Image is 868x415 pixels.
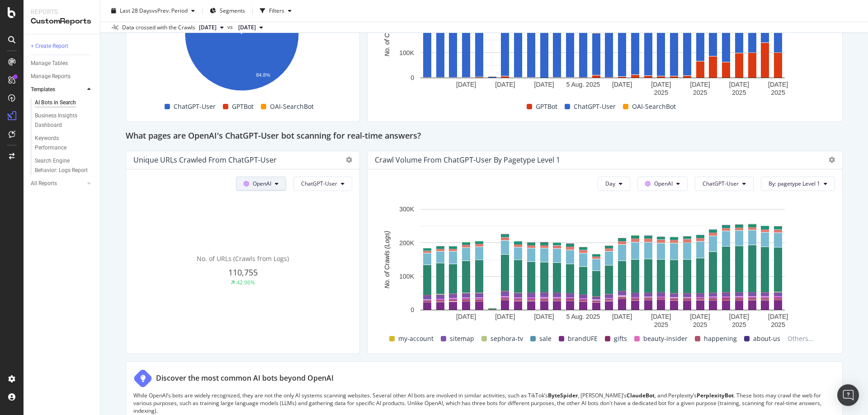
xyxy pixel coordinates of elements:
[220,7,245,14] span: Segments
[301,180,337,187] span: ChatGPT-User
[566,313,600,320] text: 5 Aug. 2025
[771,321,785,328] text: 2025
[769,180,820,187] span: By: pagetype Level 1
[654,321,668,328] text: 2025
[729,81,749,88] text: [DATE]
[269,7,284,14] div: Filters
[568,333,598,344] span: brandUFE
[495,313,515,320] text: [DATE]
[228,267,258,278] span: 110,755
[627,392,655,399] strong: ClaudeBot
[784,333,817,344] span: Others...
[35,111,94,130] a: Business Insights Dashboard
[227,23,235,31] span: vs
[539,333,552,344] span: sale
[399,273,414,280] text: 100K
[598,177,630,191] button: Day
[31,59,68,68] div: Manage Tables
[654,180,673,187] span: OpenAI
[120,7,152,14] span: Last 28 Days
[35,156,94,175] a: Search Engine Behavior: Logs Report
[605,180,615,187] span: Day
[637,177,688,191] button: OpenAI
[31,42,68,51] div: + Create Report
[126,129,843,144] div: What pages are OpenAI's ChatGPT-User bot scanning for real-time answers?
[270,101,314,112] span: OAI-SearchBot
[236,177,286,191] button: OpenAI
[133,155,277,164] div: Unique URLs Crawled from ChatGPT-User
[574,101,616,112] span: ChatGPT-User
[235,22,267,33] button: [DATE]
[632,101,676,112] span: OAI-SearchBot
[238,23,256,32] span: 2025 Jul. 17th
[643,333,688,344] span: beauty-insider
[31,16,93,27] div: CustomReports
[199,23,217,32] span: 2025 Aug. 20th
[31,42,94,51] a: + Create Report
[232,101,254,112] span: GPTBot
[375,205,830,331] svg: A chart.
[761,177,835,191] button: By: pagetype Level 1
[410,74,414,81] text: 0
[456,313,476,320] text: [DATE]
[566,81,600,88] text: 5 Aug. 2025
[293,177,352,191] button: ChatGPT-User
[399,49,414,56] text: 100K
[697,392,734,399] strong: PerplexityBot
[197,254,289,263] span: No. of URLs (Crawls from Logs)
[690,313,710,320] text: [DATE]
[651,81,671,88] text: [DATE]
[126,151,360,354] div: Unique URLs Crawled from ChatGPT-UserOpenAIChatGPT-UserNo. of URLs (Crawls from Logs)110,75542.96%
[399,239,414,247] text: 200K
[612,313,632,320] text: [DATE]
[206,4,249,18] button: Segments
[732,89,746,96] text: 2025
[771,89,785,96] text: 2025
[375,155,560,164] div: Crawl Volume from ChatGPT-User by pagetype Level 1
[768,81,788,88] text: [DATE]
[383,231,391,289] text: No. of Crawls (Logs)
[35,134,94,153] a: Keywords Performance
[126,129,421,144] h2: What pages are OpenAI's ChatGPT-User bot scanning for real-time answers?
[612,81,632,88] text: [DATE]
[253,180,271,187] span: OpenAI
[35,111,87,130] div: Business Insights Dashboard
[174,101,216,112] span: ChatGPT-User
[236,279,255,286] div: 42.96%
[35,156,88,175] div: Search Engine Behavior: Logs Report
[31,85,85,94] a: Templates
[399,205,414,213] text: 300K
[536,101,557,112] span: GPTBot
[703,180,739,187] span: ChatGPT-User
[31,179,57,188] div: All Reports
[195,22,227,33] button: [DATE]
[156,373,334,383] div: Discover the most common AI bots beyond OpenAI
[450,333,474,344] span: sitemap
[695,177,754,191] button: ChatGPT-User
[732,321,746,328] text: 2025
[729,313,749,320] text: [DATE]
[35,98,94,107] a: AI Bots in Search
[256,4,295,18] button: Filters
[31,59,94,68] a: Manage Tables
[837,384,859,406] div: Open Intercom Messenger
[108,4,198,18] button: Last 28 DaysvsPrev. Period
[704,333,737,344] span: happening
[35,98,76,107] div: AI Bots in Search
[31,72,94,81] a: Manage Reports
[491,333,523,344] span: sephora-tv
[31,72,71,81] div: Manage Reports
[256,72,270,78] text: 84.8%
[654,89,668,96] text: 2025
[495,81,515,88] text: [DATE]
[768,313,788,320] text: [DATE]
[548,392,578,399] strong: ByteSpider
[534,313,554,320] text: [DATE]
[122,23,195,32] div: Data crossed with the Crawls
[31,179,85,188] a: All Reports
[534,81,554,88] text: [DATE]
[367,151,843,354] div: Crawl Volume from ChatGPT-User by pagetype Level 1DayOpenAIChatGPT-UserBy: pagetype Level 1A char...
[398,333,434,344] span: my-account
[651,313,671,320] text: [DATE]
